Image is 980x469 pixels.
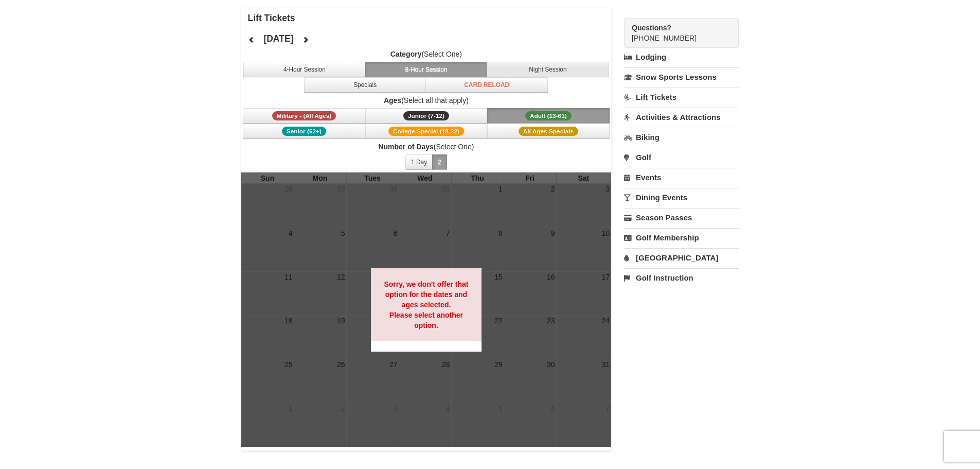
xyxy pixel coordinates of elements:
[432,154,447,170] button: 2
[243,108,365,124] button: Military - (All Ages)
[304,77,426,93] button: Specials
[403,111,449,120] span: Junior (7-12)
[365,108,488,124] button: Junior (7-12)
[632,24,671,32] strong: Questions?
[243,62,366,77] button: 4-Hour Session
[624,128,739,147] a: Biking
[624,48,739,66] a: Lodging
[243,124,365,139] button: Senior (62+)
[519,127,578,136] span: All Ages Specials
[241,95,612,106] label: (Select all that apply)
[405,154,433,170] button: 1 Day
[624,248,739,267] a: [GEOGRAPHIC_DATA]
[248,13,612,23] h4: Lift Tickets
[282,127,326,136] span: Senior (62+)
[390,50,422,58] strong: Category
[384,280,468,329] strong: Sorry, we don't offer that option for the dates and ages selected. Please select another option.
[624,268,739,287] a: Golf Instruction
[384,96,401,105] strong: Ages
[388,127,464,136] span: College Special (18-22)
[425,77,548,93] button: Card Reload
[378,143,433,151] strong: Number of Days
[365,62,488,77] button: 8-Hour Session
[487,108,610,124] button: Adult (13-61)
[624,188,739,207] a: Dining Events
[624,108,739,127] a: Activities & Attractions
[624,228,739,247] a: Golf Membership
[487,62,609,77] button: Night Session
[241,142,612,152] label: (Select One)
[487,124,610,139] button: All Ages Specials
[241,49,612,59] label: (Select One)
[632,23,720,42] span: [PHONE_NUMBER]
[624,168,739,187] a: Events
[624,88,739,107] a: Lift Tickets
[525,111,572,120] span: Adult (13-61)
[365,124,488,139] button: College Special (18-22)
[624,208,739,227] a: Season Passes
[263,33,293,44] h4: [DATE]
[624,67,739,86] a: Snow Sports Lessons
[272,111,336,120] span: Military - (All Ages)
[624,148,739,167] a: Golf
